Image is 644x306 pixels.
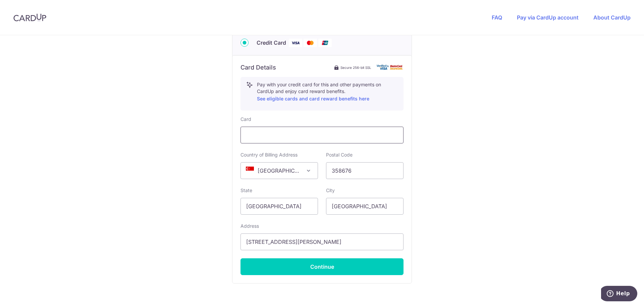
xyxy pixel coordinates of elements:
[240,223,259,229] label: Address
[517,14,579,21] a: Pay via CardUp account
[240,63,276,72] h6: Card Details
[13,13,46,21] img: CardUp
[593,14,631,21] a: About CardUp
[240,116,251,123] label: Card
[377,64,404,70] img: card secure
[241,163,318,179] span: Singapore
[340,65,371,70] span: Secure 256-bit SSL
[257,96,369,101] a: See eligible cards and card reward benefits here
[257,39,286,47] span: Credit Card
[326,151,353,158] label: Postal Code
[240,258,404,275] button: Continue
[326,162,404,179] input: Example 123456
[304,39,317,47] img: Mastercard
[240,162,318,179] span: Singapore
[240,187,252,194] label: State
[257,81,398,103] p: Pay with your credit card for this and other payments on CardUp and enjoy card reward benefits.
[601,286,637,303] iframe: Opens a widget where you can find more information
[492,14,502,21] a: FAQ
[246,131,398,139] iframe: Secure card payment input frame
[326,187,335,194] label: City
[289,39,302,47] img: Visa
[240,39,404,47] div: Credit Card Visa Mastercard Union Pay
[318,39,332,47] img: Union Pay
[240,151,298,158] label: Country of Billing Address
